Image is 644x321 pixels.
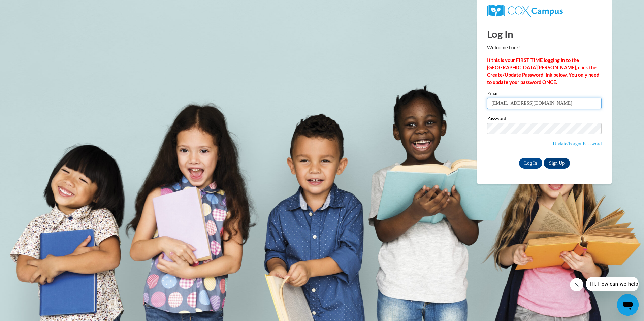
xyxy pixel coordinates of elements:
[586,277,639,291] iframe: Message from company
[570,278,583,291] iframe: Close message
[487,27,602,41] h1: Log In
[544,158,570,169] a: Sign Up
[617,294,639,316] iframe: Button to launch messaging window
[487,57,599,85] strong: If this is your FIRST TIME logging in to the [GEOGRAPHIC_DATA][PERSON_NAME], click the Create/Upd...
[553,141,602,146] a: Update/Forgot Password
[487,5,602,17] a: COX Campus
[519,158,543,169] input: Log In
[487,5,562,17] img: COX Campus
[487,116,602,123] label: Password
[487,44,602,51] p: Welcome back!
[487,91,602,98] label: Email
[4,5,55,10] span: Hi. How can we help?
